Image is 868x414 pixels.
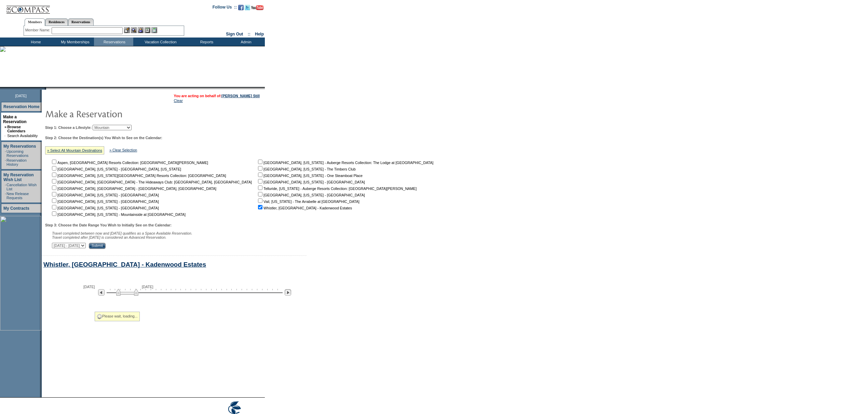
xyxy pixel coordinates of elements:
td: Follow Us :: [213,4,237,12]
img: Next [285,289,291,296]
span: You are acting on behalf of: [174,94,260,98]
nobr: [GEOGRAPHIC_DATA], [US_STATE] - [GEOGRAPHIC_DATA] [51,193,159,197]
a: [PERSON_NAME] Still [221,94,260,98]
div: Member Name: [25,27,52,33]
a: Reservations [68,18,94,26]
a: Cancellation Wish List [6,183,37,191]
img: Subscribe to our YouTube Channel [251,5,263,10]
b: » [4,125,6,129]
nobr: Travel completed after [DATE] is considered an Advanced Reservation. [52,235,166,239]
a: Upcoming Reservations [6,149,28,158]
a: New Release Requests [6,192,29,200]
a: Make a Reservation [3,115,27,124]
nobr: [GEOGRAPHIC_DATA], [US_STATE] - One Steamboat Place [257,174,363,178]
td: · [5,149,6,158]
nobr: Aspen, [GEOGRAPHIC_DATA] Resorts Collection: [GEOGRAPHIC_DATA][PERSON_NAME] [51,161,208,165]
a: Clear [174,99,183,103]
a: My Reservations [3,144,36,149]
a: Become our fan on Facebook [238,7,244,11]
nobr: [GEOGRAPHIC_DATA], [US_STATE] - Auberge Resorts Collection: The Lodge at [GEOGRAPHIC_DATA] [257,161,433,165]
nobr: [GEOGRAPHIC_DATA], [US_STATE][GEOGRAPHIC_DATA] Resorts Collection: [GEOGRAPHIC_DATA] [51,174,226,178]
a: Reservation History [6,158,27,166]
img: pgTtlMakeReservation.gif [45,107,182,120]
b: Step 2: Choose the Destination(s) You Wish to See on the Calendar: [45,136,162,140]
img: b_edit.gif [124,27,130,33]
b: Step 1: Choose a Lifestyle: [45,125,92,130]
span: [DATE] [142,285,153,289]
img: Become our fan on Facebook [238,5,244,10]
img: Impersonate [138,27,144,33]
td: Admin [226,38,265,46]
nobr: [GEOGRAPHIC_DATA], [US_STATE] - [GEOGRAPHIC_DATA] [51,199,159,204]
nobr: Whistler, [GEOGRAPHIC_DATA] - Kadenwood Estates [257,206,352,210]
nobr: [GEOGRAPHIC_DATA], [US_STATE] - [GEOGRAPHIC_DATA], [US_STATE] [51,167,181,171]
nobr: [GEOGRAPHIC_DATA], [US_STATE] - [GEOGRAPHIC_DATA] [257,193,365,197]
span: Travel completed between now and [DATE] qualifies as a Space Available Reservation. [52,231,192,235]
a: Search Availability [7,134,38,138]
a: Help [255,32,264,36]
nobr: [GEOGRAPHIC_DATA], [GEOGRAPHIC_DATA] - [GEOGRAPHIC_DATA], [GEOGRAPHIC_DATA] [51,187,216,191]
nobr: [GEOGRAPHIC_DATA], [GEOGRAPHIC_DATA] - The Hideaways Club: [GEOGRAPHIC_DATA], [GEOGRAPHIC_DATA] [51,180,252,184]
a: Whistler, [GEOGRAPHIC_DATA] - Kadenwood Estates [43,261,206,268]
span: [DATE] [15,94,27,98]
td: · [5,183,6,191]
span: :: [248,32,250,36]
div: Please wait, loading... [95,312,140,321]
img: Follow us on Twitter [245,5,250,10]
td: Reservations [94,38,133,46]
nobr: [GEOGRAPHIC_DATA], [US_STATE] - [GEOGRAPHIC_DATA] [257,180,365,184]
a: Reservation Home [3,104,39,109]
b: Step 3: Choose the Date Range You Wish to Initially See on the Calendar: [45,223,172,227]
img: Reservations [145,27,150,33]
a: » Clear Selection [109,148,137,152]
img: promoShadowLeftCorner.gif [44,87,46,90]
nobr: [GEOGRAPHIC_DATA], [US_STATE] - The Timbers Club [257,167,356,171]
td: Reports [186,38,226,46]
a: My Reservation Wish List [3,173,34,182]
a: Sign Out [226,32,243,36]
td: Vacation Collection [133,38,186,46]
nobr: [GEOGRAPHIC_DATA], [US_STATE] - Mountainside at [GEOGRAPHIC_DATA] [51,212,186,217]
input: Submit [89,243,106,249]
nobr: Vail, [US_STATE] - The Arrabelle at [GEOGRAPHIC_DATA] [257,199,360,204]
a: Browse Calendars [7,125,25,133]
td: · [4,134,6,138]
nobr: Telluride, [US_STATE] - Auberge Resorts Collection: [GEOGRAPHIC_DATA][PERSON_NAME] [257,187,417,191]
span: [DATE] [83,285,95,289]
img: Previous [98,289,105,296]
td: My Memberships [55,38,94,46]
a: Subscribe to our YouTube Channel [251,7,263,11]
a: Follow us on Twitter [245,7,250,11]
nobr: [GEOGRAPHIC_DATA], [US_STATE] - [GEOGRAPHIC_DATA] [51,206,159,210]
a: My Contracts [3,206,29,211]
img: View [131,27,137,33]
img: b_calculator.gif [151,27,157,33]
td: · [5,192,6,200]
td: Home [15,38,55,46]
a: Members [25,18,45,26]
a: Residences [45,18,68,26]
td: · [5,158,6,166]
a: » Select All Mountain Destinations [47,148,102,152]
img: spinner2.gif [97,314,102,319]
